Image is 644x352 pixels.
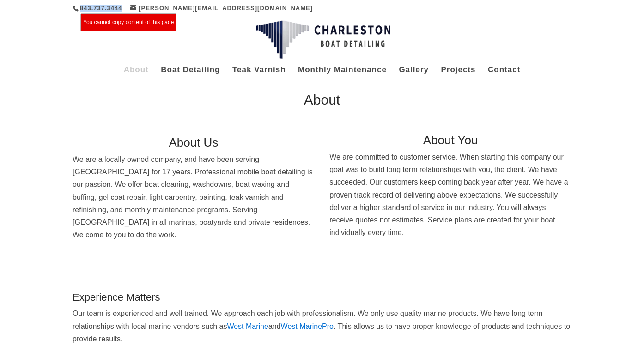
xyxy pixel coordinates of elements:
[80,5,122,12] a: 843.737.3444
[298,67,387,82] a: Monthly Maintenance
[73,307,571,345] p: Our team is experienced and well trained. We approach each job with professionalism. We only use ...
[73,93,571,111] h1: About
[232,67,286,82] a: Teak Varnish
[83,16,174,29] p: You cannot copy content of this page
[441,67,475,82] a: Projects
[256,20,390,59] img: Charleston Boat Detailing
[130,5,313,12] a: [PERSON_NAME][EMAIL_ADDRESS][DOMAIN_NAME]
[124,67,149,82] a: About
[73,136,315,153] h2: About Us
[73,153,315,241] p: We are a locally owned company, and have been serving [GEOGRAPHIC_DATA] for 17 years. Professiona...
[329,134,571,151] h2: About You
[329,151,571,239] p: We are committed to customer service. When starting this company our goal was to build long term ...
[281,322,334,330] a: West MarinePro
[227,322,268,330] a: West Marine
[73,292,571,307] h3: Experience Matters
[399,67,429,82] a: Gallery
[161,67,220,82] a: Boat Detailing
[488,67,520,82] a: Contact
